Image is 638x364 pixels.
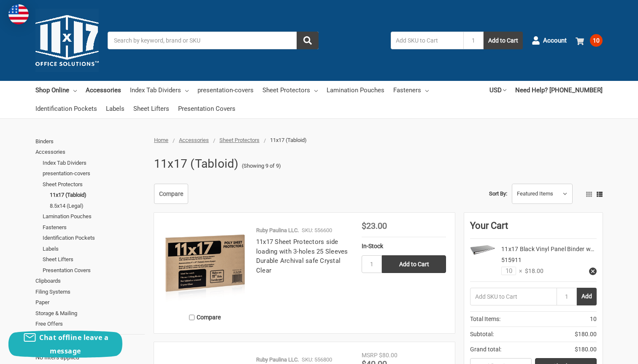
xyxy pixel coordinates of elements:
span: Account [543,36,567,45]
span: 10 [590,315,597,324]
a: Sheet Protectors [262,81,318,99]
p: Ruby Paulina LLC. [256,226,299,235]
input: Add to Cart [382,255,446,273]
a: Paper [35,297,145,308]
a: Lamination Pouches [327,81,384,99]
a: Storage & Mailing [35,308,145,319]
img: 11x17 Sheet Protectors side loading with 3-holes 25 Sleeves Durable Archival safe Crystal Clear [163,222,247,306]
a: Sheet Lifters [133,99,169,118]
span: $180.00 [575,330,597,339]
a: Shop Online [35,81,77,99]
span: Total Items: [470,315,500,324]
span: $18.00 [522,267,543,276]
span: Subtotal: [470,330,494,339]
a: Binders [35,136,145,147]
p: SKU: 556600 [302,226,332,235]
span: 10 [590,34,603,47]
span: 515911 [501,257,522,263]
img: 11x17.com [35,9,99,72]
a: USD [489,81,506,99]
span: $23.00 [362,221,387,231]
button: Add [577,288,597,305]
a: presentation-covers [197,81,254,99]
a: Presentation Covers [43,265,145,276]
a: Compare [154,184,188,204]
input: Add SKU to Cart [470,288,557,305]
label: Compare [163,310,247,324]
img: 11x17 Binder Vinyl Panel with top opening pockets Featuring a 1" Angle-D Ring Black [470,245,495,255]
button: Add to Cart [484,32,523,49]
a: Sheet Protectors [219,137,260,143]
a: 11x17 Black Vinyl Panel Binder w… [501,246,594,252]
a: Identification Pockets [35,99,97,118]
div: MSRP [362,351,378,360]
p: SKU: 556800 [302,356,332,364]
a: Sheet Lifters [43,254,145,265]
input: Search by keyword, brand or SKU [108,32,319,49]
a: Fasteners [43,222,145,233]
a: Accessories [35,147,145,158]
a: 11x17 Sheet Protectors side loading with 3-holes 25 Sleeves Durable Archival safe Crystal Clear [256,238,348,274]
a: Free Offers [35,318,145,329]
h1: 11x17 (Tabloid) [154,153,239,175]
a: Labels [43,244,145,254]
input: Add SKU to Cart [391,32,463,49]
a: Home [154,137,168,143]
a: Presentation Covers [178,99,235,118]
a: Need Help? [PHONE_NUMBER] [515,81,603,99]
div: In-Stock [362,242,446,251]
span: × [516,267,522,276]
a: Index Tab Dividers [43,158,145,169]
a: Labels [106,99,124,118]
div: Your Cart [470,219,597,239]
label: Sort By: [489,187,507,200]
input: Compare [189,315,195,320]
a: Identification Pockets [43,233,145,244]
a: Account [532,29,567,51]
p: Ruby Paulina LLC. [256,356,299,364]
span: 11x17 (Tabloid) [270,137,307,143]
img: duty and tax information for United States [8,4,29,24]
span: $80.00 [379,352,397,359]
a: 10 [576,29,603,51]
a: 8.5x14 (Legal) [50,201,145,211]
a: Sheet Protectors [43,179,145,190]
button: Chat offline leave a message [8,331,122,358]
a: Filing Systems [35,286,145,297]
a: Lamination Pouches [43,211,145,222]
a: Index Tab Dividers [130,81,189,99]
a: Fasteners [393,81,429,99]
span: Chat offline leave a message [39,333,108,356]
span: (Showing 9 of 9) [242,162,281,170]
a: presentation-covers [43,168,145,179]
a: Clipboards [35,276,145,286]
a: Accessories [86,81,121,99]
a: Accessories [179,137,209,143]
span: Grand total: [470,345,501,354]
iframe: Google Customer Reviews [568,341,638,364]
a: 11x17 (Tabloid) [50,190,145,201]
